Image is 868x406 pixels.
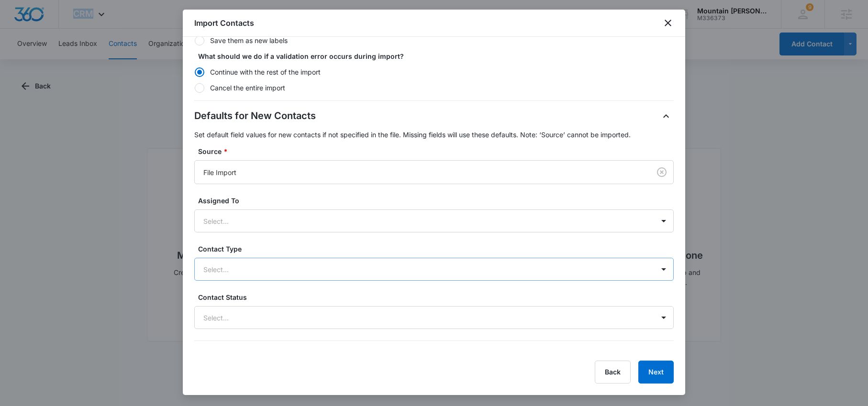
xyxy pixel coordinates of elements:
[198,51,678,61] label: What should we do if a validation error occurs during import?
[194,35,674,45] label: Save them as new labels
[198,146,678,156] label: Source
[662,17,674,29] button: close
[194,17,254,29] h1: Import Contacts
[194,349,331,364] h2: Defaults for Existing Contacts
[194,130,674,140] p: Set default field values for new contacts if not specified in the file. Missing fields will use t...
[198,292,678,302] label: Contact Status
[198,196,678,206] label: Assigned To
[654,165,669,180] button: Clear
[595,361,631,384] button: Back
[194,109,316,124] h2: Defaults for New Contacts
[638,361,674,384] button: Next
[198,244,678,254] label: Contact Type
[194,83,674,93] label: Cancel the entire import
[194,67,674,77] label: Continue with the rest of the import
